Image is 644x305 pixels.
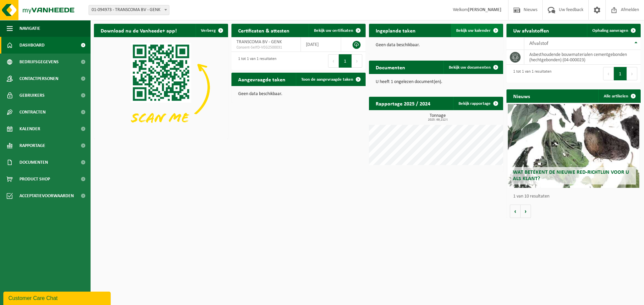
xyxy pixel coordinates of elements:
[19,20,40,37] span: Navigatie
[372,118,503,122] span: 2025: 69,212 t
[521,205,531,218] button: Volgende
[506,24,556,37] h2: Uw afvalstoffen
[508,104,639,188] a: Wat betekent de nieuwe RED-richtlijn voor u als klant?
[513,170,629,181] span: Wat betekent de nieuwe RED-richtlijn voor u als klant?
[443,61,502,74] a: Bekijk uw documenten
[231,73,292,86] h2: Aangevraagde taken
[301,77,353,82] span: Toon de aangevraagde taken
[301,37,341,52] td: [DATE]
[19,37,45,54] span: Dashboard
[231,24,296,37] h2: Certificaten & attesten
[529,41,548,46] span: Afvalstof
[235,54,276,68] div: 1 tot 1 van 1 resultaten
[19,171,50,187] span: Product Shop
[296,73,365,86] a: Toon de aangevraagde taken
[238,92,359,96] p: Geen data beschikbaar.
[376,43,496,48] p: Geen data beschikbaar.
[513,194,637,199] p: 1 van 10 resultaten
[19,54,59,70] span: Bedrijfsgegevens
[314,28,353,33] span: Bekijk uw certificaten
[236,40,282,45] span: TRANSCOMA BV - GENK
[369,61,412,74] h2: Documenten
[369,97,437,110] h2: Rapportage 2025 / 2024
[627,67,637,80] button: Next
[236,45,296,50] span: Consent-SelfD-VEG2500031
[598,89,640,103] a: Alle artikelen
[201,28,216,33] span: Verberg
[587,24,640,37] a: Ophaling aanvragen
[19,70,58,87] span: Contactpersonen
[453,97,502,110] a: Bekijk rapportage
[524,50,641,65] td: asbesthoudende bouwmaterialen cementgebonden (hechtgebonden) (04-000023)
[196,24,227,37] button: Verberg
[94,24,183,37] h2: Download nu de Vanheede+ app!
[3,290,112,305] iframe: chat widget
[328,54,339,68] button: Previous
[614,67,627,80] button: 1
[19,187,74,204] span: Acceptatievoorwaarden
[19,87,45,104] span: Gebruikers
[352,54,362,68] button: Next
[89,5,169,15] span: 01-094973 - TRANSCOMA BV - GENK
[592,28,628,33] span: Ophaling aanvragen
[89,5,169,15] span: 01-094973 - TRANSCOMA BV - GENK
[19,154,48,171] span: Documenten
[449,65,491,70] span: Bekijk uw documenten
[451,24,502,37] a: Bekijk uw kalender
[94,37,228,138] img: Download de VHEPlus App
[468,7,501,12] strong: [PERSON_NAME]
[376,80,496,84] p: U heeft 1 ongelezen document(en).
[456,28,491,33] span: Bekijk uw kalender
[510,66,551,81] div: 1 tot 1 van 1 resultaten
[506,89,537,102] h2: Nieuws
[19,121,40,137] span: Kalender
[510,205,521,218] button: Vorige
[309,24,365,37] a: Bekijk uw certificaten
[603,67,614,80] button: Previous
[19,137,45,154] span: Rapportage
[19,104,46,121] span: Contracten
[369,24,422,37] h2: Ingeplande taken
[339,54,352,68] button: 1
[372,113,503,122] h3: Tonnage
